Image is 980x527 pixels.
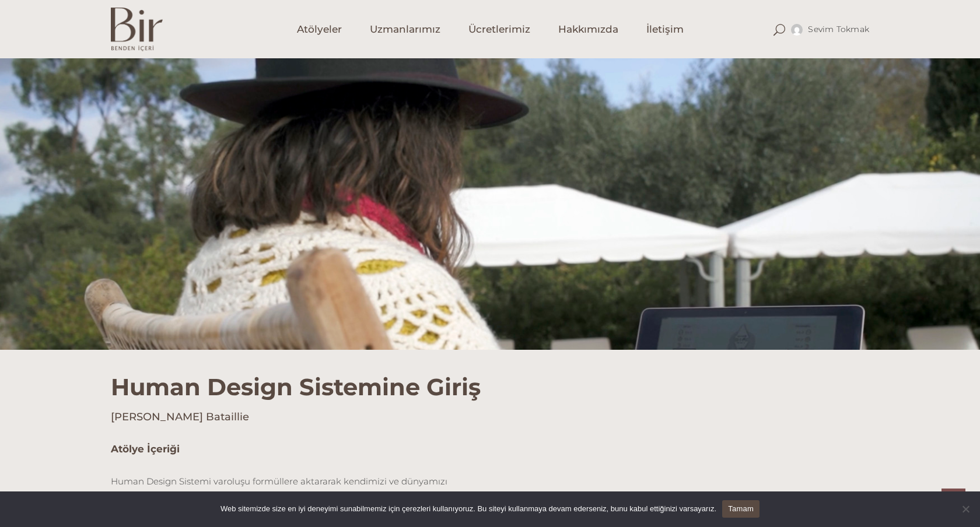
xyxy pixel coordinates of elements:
h5: Atölye İçeriği [111,442,481,457]
span: Hakkımızda [558,23,618,36]
span: İletişim [646,23,684,36]
span: Uzmanlarımız [370,23,440,36]
span: Hayır [960,503,971,515]
a: Tamam [722,500,759,518]
span: Sevim Tokmak [808,24,869,34]
h4: [PERSON_NAME] Bataillie [111,410,869,424]
span: Web sitemizde size en iyi deneyimi sunabilmemiz için çerezleri kullanıyoruz. Bu siteyi kullanmaya... [220,503,716,515]
span: Atölyeler [297,23,342,36]
h1: Human Design Sistemine Giriş [111,350,869,401]
span: Ücretlerimiz [468,23,530,36]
